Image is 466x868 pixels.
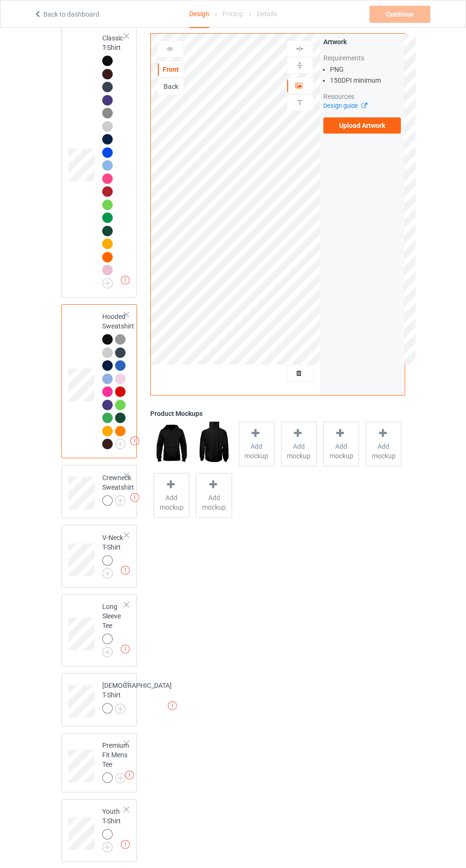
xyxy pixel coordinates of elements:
[61,525,137,588] div: V-Neck T-Shirt
[323,102,367,109] a: Design guide
[196,493,231,512] span: Add mockup
[121,566,130,575] img: exclamation icon
[61,465,137,518] div: Crewneck Sweatshirt
[102,741,129,782] div: Premium Fit Mens Tee
[196,422,232,466] img: regular.jpg
[102,533,125,576] div: V-Neck T-Shirt
[115,773,126,783] img: svg+xml;base64,PD94bWwgdmVyc2lvbj0iMS4wIiBlbmNvZGluZz0iVVRGLTgiPz4KPHN2ZyB3aWR0aD0iMjJweCIgaGVpZ2...
[154,493,189,512] span: Add mockup
[223,0,243,27] div: Pricing
[295,44,304,53] img: svg%3E%0A
[295,98,304,107] img: svg%3E%0A
[330,76,401,85] li: 150 DPI minimum
[102,681,172,713] div: [DEMOGRAPHIC_DATA] T-Shirt
[102,33,125,285] div: Classic T-Shirt
[102,647,113,657] img: svg+xml;base64,PD94bWwgdmVyc2lvbj0iMS4wIiBlbmNvZGluZz0iVVRGLTgiPz4KPHN2ZyB3aWR0aD0iMjJweCIgaGVpZ2...
[158,82,184,91] div: Back
[61,673,137,726] div: [DEMOGRAPHIC_DATA] T-Shirt
[102,842,113,852] img: svg+xml;base64,PD94bWwgdmVyc2lvbj0iMS4wIiBlbmNvZGluZz0iVVRGLTgiPz4KPHN2ZyB3aWR0aD0iMjJweCIgaGVpZ2...
[239,442,274,461] span: Add mockup
[295,61,304,70] img: svg%3E%0A
[61,594,137,666] div: Long Sleeve Tee
[130,436,139,445] img: exclamation icon
[61,799,137,862] div: Youth T-Shirt
[115,495,126,506] img: svg+xml;base64,PD94bWwgdmVyc2lvbj0iMS4wIiBlbmNvZGluZz0iVVRGLTgiPz4KPHN2ZyB3aWR0aD0iMjJweCIgaGVpZ2...
[324,442,359,461] span: Add mockup
[102,278,113,289] img: svg+xml;base64,PD94bWwgdmVyc2lvbj0iMS4wIiBlbmNvZGluZz0iVVRGLTgiPz4KPHN2ZyB3aWR0aD0iMjJweCIgaGVpZ2...
[115,439,126,449] img: svg+xml;base64,PD94bWwgdmVyc2lvbj0iMS4wIiBlbmNvZGluZz0iVVRGLTgiPz4KPHN2ZyB3aWR0aD0iMjJweCIgaGVpZ2...
[323,37,401,47] div: Artwork
[115,704,126,714] img: svg+xml;base64,PD94bWwgdmVyc2lvbj0iMS4wIiBlbmNvZGluZz0iVVRGLTgiPz4KPHN2ZyB3aWR0aD0iMjJweCIgaGVpZ2...
[323,53,401,63] div: Requirements
[158,65,184,74] div: Front
[121,276,130,285] img: exclamation icon
[189,0,209,28] div: Design
[102,602,125,654] div: Long Sleeve Tee
[366,422,401,466] div: Add mockup
[154,473,189,518] div: Add mockup
[125,771,134,780] img: exclamation icon
[150,409,405,418] div: Product Mockups
[366,442,401,461] span: Add mockup
[102,473,134,505] div: Crewneck Sweatshirt
[130,493,139,502] img: exclamation icon
[121,645,130,654] img: exclamation icon
[323,422,359,466] div: Add mockup
[257,0,277,27] div: Details
[61,26,137,298] div: Classic T-Shirt
[323,117,401,134] label: Upload Artwork
[154,422,189,466] img: regular.jpg
[34,10,99,18] a: Back to dashboard
[282,442,316,461] span: Add mockup
[196,473,232,518] div: Add mockup
[102,568,113,579] img: svg+xml;base64,PD94bWwgdmVyc2lvbj0iMS4wIiBlbmNvZGluZz0iVVRGLTgiPz4KPHN2ZyB3aWR0aD0iMjJweCIgaGVpZ2...
[102,807,125,849] div: Youth T-Shirt
[61,304,137,459] div: Hooded Sweatshirt
[121,840,130,849] img: exclamation icon
[323,92,401,101] div: Resources
[61,733,137,792] div: Premium Fit Mens Tee
[102,312,134,449] div: Hooded Sweatshirt
[281,422,317,466] div: Add mockup
[239,422,274,466] div: Add mockup
[330,65,401,74] li: PNG
[102,108,113,118] img: heather_texture.png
